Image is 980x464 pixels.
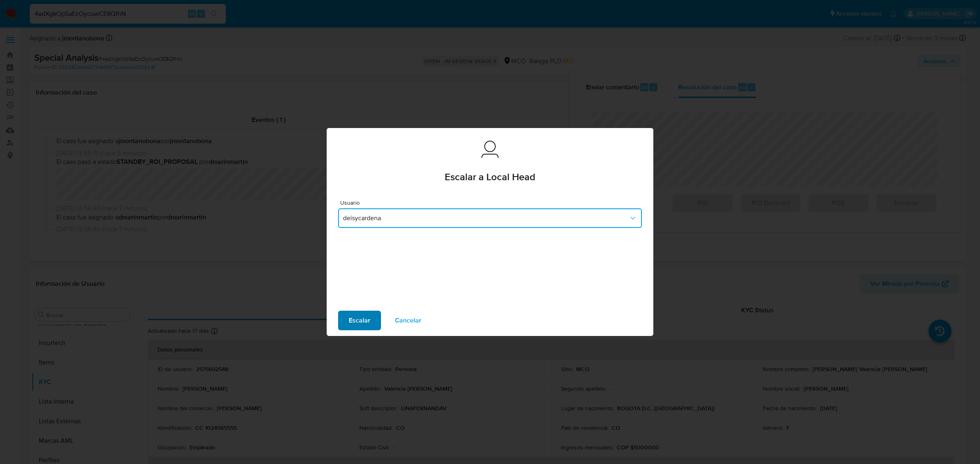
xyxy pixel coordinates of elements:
span: deisycardena [343,214,629,222]
span: Escalar [349,312,370,329]
span: Usuario [340,200,644,205]
span: Cancelar [395,312,421,329]
span: Escalar a Local Head [445,172,535,182]
button: Cancelar [384,311,432,330]
button: deisycardena [338,208,642,228]
button: Escalar [338,311,381,330]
